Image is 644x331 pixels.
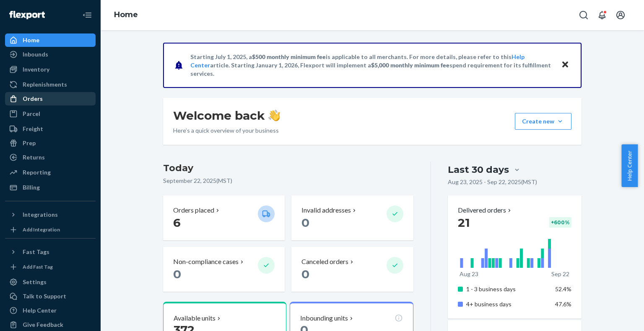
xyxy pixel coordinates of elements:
ol: breadcrumbs [107,3,145,27]
div: Replenishments [23,80,67,89]
h3: Today [163,162,413,175]
span: 52.4% [555,285,571,293]
div: Orders [23,95,43,103]
a: Returns [5,151,96,164]
div: Settings [23,278,47,286]
button: Close Navigation [79,7,96,23]
button: Canceled orders 0 [291,247,413,292]
span: 0 [173,267,181,281]
div: Last 30 days [448,163,509,176]
span: $500 monthly minimum fee [252,53,326,60]
a: Home [5,33,96,47]
a: Reporting [5,166,96,179]
div: Inventory [23,65,49,74]
button: Orders placed 6 [163,195,285,240]
span: 47.6% [555,300,571,308]
p: Orders placed [173,205,214,215]
div: Prep [23,139,36,147]
p: 1 - 3 business days [466,285,549,293]
div: Talk to Support [23,292,66,300]
p: Non-compliance cases [173,257,239,267]
a: Parcel [5,107,96,121]
button: Fast Tags [5,245,96,259]
img: Flexport logo [9,11,45,19]
a: Settings [5,275,96,289]
h1: Welcome back [173,108,280,123]
p: Sep 22 [551,270,569,278]
button: Open Search Box [575,7,592,23]
p: Canceled orders [301,257,348,267]
div: Home [23,36,39,44]
p: Available units [174,313,216,323]
span: 21 [458,216,470,230]
p: Aug 23, 2025 - Sep 22, 2025 ( MST ) [448,178,537,186]
a: Talk to Support [5,290,96,303]
a: Inventory [5,63,96,76]
a: Freight [5,122,96,136]
button: Open account menu [612,7,629,23]
div: Integrations [23,210,58,219]
div: Inbounds [23,50,48,59]
button: Create new [515,113,571,130]
a: Add Integration [5,225,96,235]
a: Billing [5,181,96,194]
p: Invalid addresses [301,205,351,215]
button: Open notifications [594,7,610,23]
button: Invalid addresses 0 [291,195,413,240]
span: $5,000 monthly minimum fee [371,62,449,69]
span: 6 [173,216,181,230]
span: 0 [301,216,309,230]
button: Delivered orders [458,205,513,215]
p: Here’s a quick overview of your business [173,126,280,135]
a: Prep [5,136,96,150]
p: Inbounding units [300,313,348,323]
div: Add Fast Tag [23,263,53,270]
a: Orders [5,92,96,105]
a: Replenishments [5,78,96,91]
button: Non-compliance cases 0 [163,247,285,292]
p: Aug 23 [460,270,478,278]
a: Home [114,10,138,19]
div: Parcel [23,110,40,118]
p: 4+ business days [466,300,549,308]
a: Add Fast Tag [5,262,96,272]
p: Starting July 1, 2025, a is applicable to all merchants. For more details, please refer to this a... [190,53,553,78]
a: Help Center [5,304,96,317]
p: September 22, 2025 ( MST ) [163,177,413,185]
div: Add Integration [23,226,60,233]
div: Give Feedback [23,321,63,329]
img: hand-wave emoji [268,110,280,121]
span: 0 [301,267,309,281]
button: Help Center [621,144,638,187]
div: Fast Tags [23,248,49,256]
div: Help Center [23,306,57,315]
div: Billing [23,183,40,192]
button: Close [560,59,571,71]
div: Freight [23,125,43,133]
a: Inbounds [5,48,96,61]
div: Reporting [23,168,51,177]
button: Integrations [5,208,96,221]
div: + 600 % [549,217,571,228]
div: Returns [23,153,45,162]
